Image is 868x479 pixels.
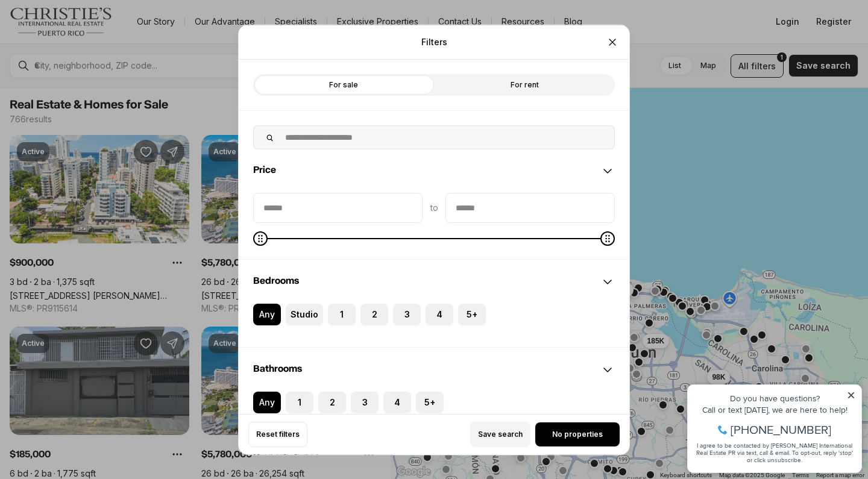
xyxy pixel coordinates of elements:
div: Bedrooms [239,260,629,303]
span: Maximum [600,231,615,245]
button: Reset filters [248,422,307,447]
span: [PHONE_NUMBER] [49,57,150,69]
span: Price [253,164,276,174]
label: 2 [360,303,388,325]
p: Filters [421,37,447,46]
input: priceMin [254,193,422,222]
label: 5+ [458,303,486,325]
div: Price [239,192,629,258]
label: Any [253,391,281,413]
label: 1 [286,391,313,413]
div: Price [239,149,629,192]
span: Reset filters [256,430,300,439]
span: Bathrooms [253,363,302,373]
label: 4 [426,303,453,325]
span: to [430,202,438,212]
span: Minimum [253,231,268,245]
label: 1 [328,303,356,325]
span: No properties [552,430,603,439]
div: Do you have questions? [13,27,174,36]
button: Close [600,30,624,54]
input: priceMax [446,193,614,222]
label: Any [253,303,281,325]
label: 3 [393,303,421,325]
label: 2 [318,391,346,413]
button: No properties [535,422,620,446]
button: Save search [470,422,530,447]
span: Bedrooms [253,275,299,285]
label: For rent [434,74,615,95]
div: Bathrooms [239,391,629,434]
label: 3 [351,391,379,413]
div: Bathrooms [239,348,629,391]
span: I agree to be contacted by [PERSON_NAME] International Real Estate PR via text, call & email. To ... [15,74,172,97]
div: Bedrooms [239,303,629,346]
div: Call or text [DATE], we are here to help! [13,39,174,47]
label: Studio [286,303,323,325]
label: For sale [253,74,434,95]
span: Save search [478,430,523,439]
label: 5+ [416,391,444,413]
label: 4 [383,391,411,413]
